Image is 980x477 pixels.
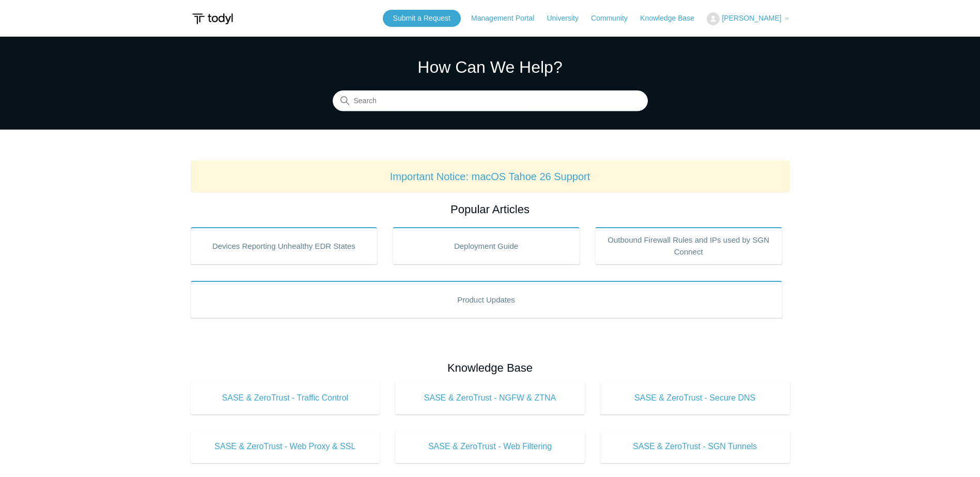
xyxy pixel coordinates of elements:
span: SASE & ZeroTrust - Web Proxy & SSL [206,440,365,453]
a: Community [591,13,638,24]
button: [PERSON_NAME] [707,12,789,25]
a: Devices Reporting Unhealthy EDR States [191,227,378,264]
span: [PERSON_NAME] [722,14,781,22]
a: Product Updates [191,281,782,318]
a: SASE & ZeroTrust - Web Proxy & SSL [191,430,380,463]
a: SASE & ZeroTrust - Web Filtering [395,430,585,463]
a: SASE & ZeroTrust - SGN Tunnels [600,430,790,463]
a: Deployment Guide [393,227,580,264]
a: SASE & ZeroTrust - Traffic Control [191,381,380,415]
span: SASE & ZeroTrust - Traffic Control [206,392,365,404]
a: SASE & ZeroTrust - Secure DNS [600,381,790,415]
a: Important Notice: macOS Tahoe 26 Support [390,171,590,182]
img: Todyl Support Center Help Center home page [191,9,235,28]
h2: Popular Articles [191,201,790,218]
a: University [547,13,588,24]
span: SASE & ZeroTrust - SGN Tunnels [616,440,774,453]
span: SASE & ZeroTrust - Web Filtering [411,440,569,453]
h1: How Can We Help? [333,55,648,79]
input: Search [333,91,648,112]
h2: Knowledge Base [191,359,790,376]
a: SASE & ZeroTrust - NGFW & ZTNA [395,381,585,415]
a: Knowledge Base [640,13,705,24]
a: Outbound Firewall Rules and IPs used by SGN Connect [595,227,782,264]
span: SASE & ZeroTrust - Secure DNS [616,392,774,404]
a: Management Portal [471,13,545,24]
span: SASE & ZeroTrust - NGFW & ZTNA [411,392,569,404]
a: Submit a Request [383,10,461,27]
